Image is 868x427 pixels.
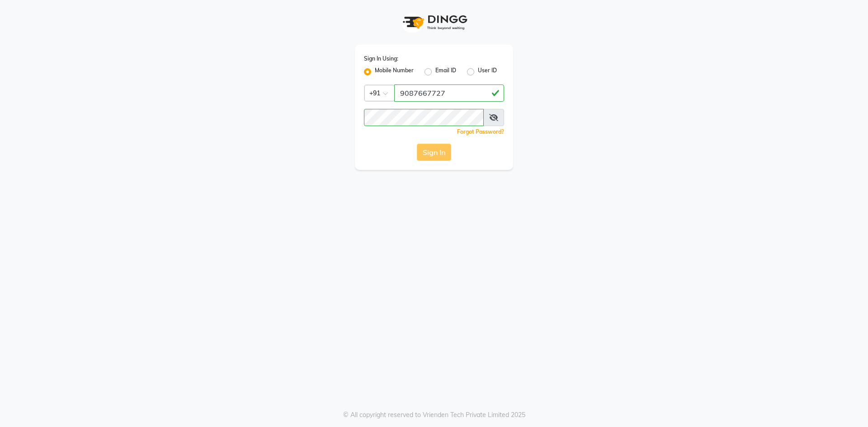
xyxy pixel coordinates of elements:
[375,66,414,77] label: Mobile Number
[435,66,456,77] label: Email ID
[364,55,398,63] label: Sign In Using:
[478,66,497,77] label: User ID
[394,84,504,102] input: Username
[398,9,470,36] img: logo1.svg
[364,109,484,126] input: Username
[457,128,504,135] a: Forgot Password?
